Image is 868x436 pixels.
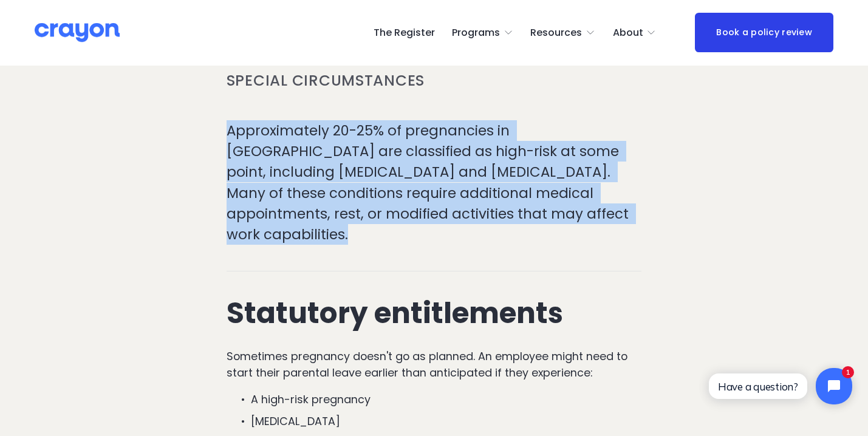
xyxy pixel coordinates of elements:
[251,414,642,430] p: [MEDICAL_DATA]
[613,23,657,43] a: folder dropdown
[452,24,500,42] span: Programs
[374,23,435,43] a: The Register
[613,24,643,42] span: About
[227,349,642,381] p: Sometimes pregnancy doesn't go as planned. An employee might need to start their parental leave e...
[695,13,833,52] a: Book a policy review
[530,23,595,43] a: folder dropdown
[251,392,642,408] p: A high-risk pregnancy
[530,24,582,42] span: Resources
[35,22,120,43] img: Crayon
[699,358,863,415] iframe: Tidio Chat
[227,70,425,91] a: Special circumstances
[227,120,642,245] p: Approximately 20-25% of pregnancies in [GEOGRAPHIC_DATA] are classified as high-risk at some poin...
[227,293,563,333] strong: Statutory entitlements
[452,23,513,43] a: folder dropdown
